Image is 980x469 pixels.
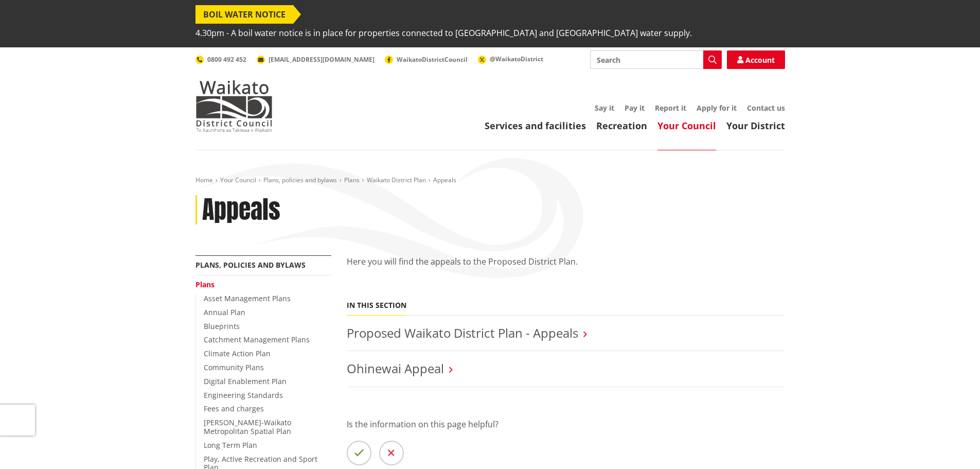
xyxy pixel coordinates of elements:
[195,176,213,184] a: Home
[596,119,647,132] a: Recreation
[367,176,426,184] a: Waikato District Plan
[204,440,257,450] a: Long Term Plan
[590,50,722,69] input: Search input
[195,24,692,42] span: 4.30pm - A boil water notice is in place for properties connected to [GEOGRAPHIC_DATA] and [GEOGR...
[202,195,280,225] h1: Appeals
[726,119,785,132] a: Your District
[195,5,293,24] span: BOIL WATER NOTICE
[347,418,785,430] p: Is the information on this page helpful?
[655,103,686,113] a: Report it
[204,390,283,400] a: Engineering Standards
[625,103,645,113] a: Pay it
[204,307,245,317] a: Annual Plan
[195,80,273,132] img: Waikato District Council - Te Kaunihera aa Takiwaa o Waikato
[397,55,468,64] span: WaikatoDistrictCouncil
[204,335,310,344] a: Catchment Management Plans
[747,103,785,113] a: Contact us
[263,176,337,184] a: Plans, policies and bylaws
[204,321,240,331] a: Blueprints
[347,255,785,268] p: Here you will find the appeals to the Proposed District Plan.
[204,362,264,372] a: Community Plans
[727,50,785,69] a: Account
[195,176,785,185] nav: breadcrumb
[485,119,586,132] a: Services and facilities
[220,176,256,184] a: Your Council
[490,55,543,63] span: @WaikatoDistrict
[204,349,271,358] a: Climate Action Plan
[344,176,360,184] a: Plans
[195,55,246,64] a: 0800 492 452
[195,260,306,270] a: Plans, policies and bylaws
[385,55,468,64] a: WaikatoDistrictCouncil
[478,55,543,63] a: @WaikatoDistrict
[204,418,291,436] a: [PERSON_NAME]-Waikato Metropolitan Spatial Plan
[595,103,614,113] a: Say it
[269,55,375,64] span: [EMAIL_ADDRESS][DOMAIN_NAME]
[347,301,406,310] h5: In this section
[433,176,456,184] span: Appeals
[204,293,291,303] a: Asset Management Plans
[347,324,578,341] a: Proposed Waikato District Plan - Appeals
[347,360,444,377] a: Ohinewai Appeal
[257,55,375,64] a: [EMAIL_ADDRESS][DOMAIN_NAME]
[195,280,215,289] a: Plans
[204,404,264,413] a: Fees and charges
[657,119,716,132] a: Your Council
[697,103,737,113] a: Apply for it
[204,376,287,386] a: Digital Enablement Plan
[207,55,246,64] span: 0800 492 452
